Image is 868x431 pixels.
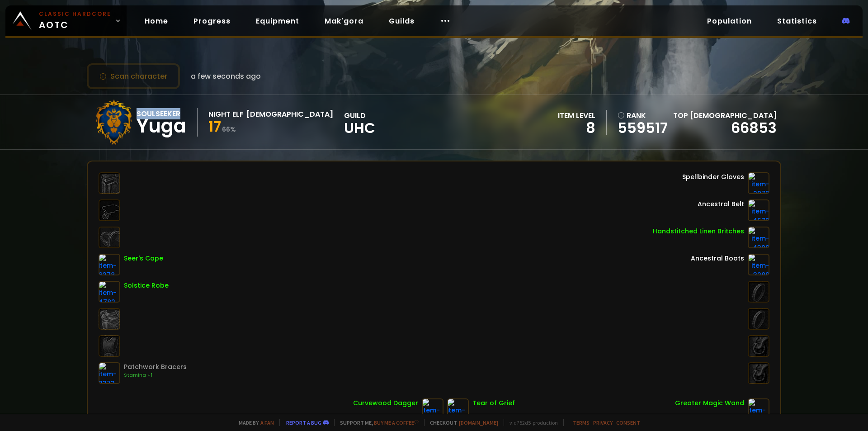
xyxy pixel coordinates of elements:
a: a fan [260,419,274,426]
div: 8 [558,121,595,135]
span: [DEMOGRAPHIC_DATA] [690,110,777,121]
div: Patchwork Bracers [124,362,187,372]
img: item-4672 [748,199,769,221]
span: a few seconds ago [191,71,261,82]
span: Made by [233,419,274,426]
small: Classic Hardcore [39,10,111,18]
div: Soulseeker [137,108,186,119]
div: Solstice Robe [124,281,169,290]
a: Mak'gora [317,12,371,30]
img: item-3289 [748,254,769,275]
span: Checkout [424,419,498,426]
span: Support me, [334,419,419,426]
div: Curvewood Dagger [353,398,418,408]
a: Classic HardcoreAOTC [5,5,127,36]
a: Buy me a coffee [374,419,419,426]
div: Greater Magic Wand [675,398,744,408]
button: Scan character [87,63,180,89]
a: Privacy [593,419,613,426]
a: Home [137,12,175,30]
div: rank [618,110,668,121]
div: Ancestral Boots [691,254,744,263]
div: Top [673,110,777,121]
a: 559517 [618,121,668,135]
div: Handstitched Linen Britches [653,227,744,236]
div: item level [558,110,595,121]
a: [DOMAIN_NAME] [459,419,498,426]
span: UHC [344,121,375,135]
img: item-4782 [99,281,120,303]
a: Terms [573,419,590,426]
a: Guilds [382,12,422,30]
div: [DEMOGRAPHIC_DATA] [246,109,333,120]
img: item-11288 [748,398,769,420]
span: 17 [208,116,221,137]
div: Spellbinder Gloves [682,172,744,182]
span: v. d752d5 - production [504,419,558,426]
a: 66853 [731,118,777,138]
a: Equipment [249,12,307,30]
img: item-5611 [447,398,469,420]
img: item-3373 [99,362,120,384]
div: Night Elf [208,109,244,120]
span: AOTC [39,10,111,32]
a: Report a bug [286,419,321,426]
div: Tear of Grief [472,398,515,408]
a: Consent [616,419,640,426]
div: Stamina +1 [124,372,187,379]
img: item-6378 [99,254,120,275]
a: Statistics [770,12,824,30]
img: item-4309 [748,227,769,248]
img: item-2972 [748,172,769,194]
div: Ancestral Belt [698,199,744,209]
a: Progress [186,12,238,30]
div: guild [344,110,375,135]
div: Yuga [137,119,186,133]
img: item-15396 [422,398,443,420]
a: Population [700,12,759,30]
small: 66 % [222,125,236,134]
div: Seer's Cape [124,254,163,263]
